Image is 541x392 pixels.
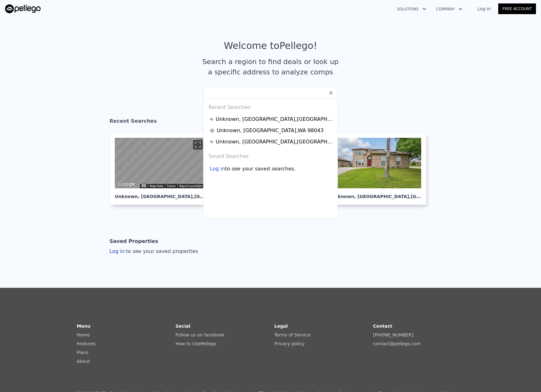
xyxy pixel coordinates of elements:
[77,332,90,337] a: Home
[210,138,333,146] a: Unknown, [GEOGRAPHIC_DATA],[GEOGRAPHIC_DATA] 75189
[109,132,215,205] a: Map Unknown, [GEOGRAPHIC_DATA],[GEOGRAPHIC_DATA] 75230
[210,115,333,123] a: Unknown, [GEOGRAPHIC_DATA],[GEOGRAPHIC_DATA] 75230
[373,341,421,346] a: contact@pellego.com
[192,194,263,199] span: , [GEOGRAPHIC_DATA] 75230
[5,4,41,13] img: Pellego
[326,132,432,205] a: Unknown, [GEOGRAPHIC_DATA],[GEOGRAPHIC_DATA] 75189
[206,148,335,163] div: Saved Searches
[210,127,333,134] a: Unknown, [GEOGRAPHIC_DATA],WA 98043
[77,324,90,329] strong: Menu
[77,341,96,346] a: Features
[176,324,190,329] strong: Social
[331,188,421,200] div: Unknown , [GEOGRAPHIC_DATA]
[224,40,317,51] div: Welcome to Pellego !
[116,180,137,188] a: Open this area in Google Maps (opens a new window)
[216,115,333,123] div: Unknown , [GEOGRAPHIC_DATA] , [GEOGRAPHIC_DATA] 75230
[392,3,431,15] button: Solutions
[167,184,176,188] a: Terms
[203,87,338,99] input: Search an address or region...
[274,324,288,329] strong: Legal
[409,194,479,199] span: , [GEOGRAPHIC_DATA] 75189
[179,184,203,188] a: Report a problem
[109,112,432,132] div: Recent Searches
[206,99,335,114] div: Recent Searches
[274,341,304,346] a: Privacy policy
[470,6,498,12] a: Log In
[109,248,198,255] div: Log in
[77,359,90,364] a: About
[216,138,333,146] div: Unknown , [GEOGRAPHIC_DATA] , [GEOGRAPHIC_DATA] 75189
[217,127,324,134] div: Unknown , [GEOGRAPHIC_DATA] , WA 98043
[115,138,205,188] div: Map
[373,324,392,329] strong: Contact
[431,3,467,15] button: Company
[210,165,225,173] div: Log in
[193,140,203,149] button: Toggle fullscreen view
[225,165,295,173] span: to see your saved searches.
[373,332,413,337] a: [PHONE_NUMBER]
[142,184,146,187] button: Keyboard shortcuts
[150,184,163,188] button: Map Data
[125,248,198,254] span: to see your saved properties
[77,350,88,355] a: Plans
[176,332,224,337] a: Follow us on facebook
[498,3,536,14] a: Free Account
[200,56,341,77] div: Search a region to find deals or look up a specific address to analyze comps
[274,332,310,337] a: Terms of Service
[115,138,205,188] div: Street View
[109,235,158,248] div: Saved Properties
[115,188,205,200] div: Unknown , [GEOGRAPHIC_DATA]
[176,341,216,346] a: How to UsePellego
[116,180,137,188] img: Google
